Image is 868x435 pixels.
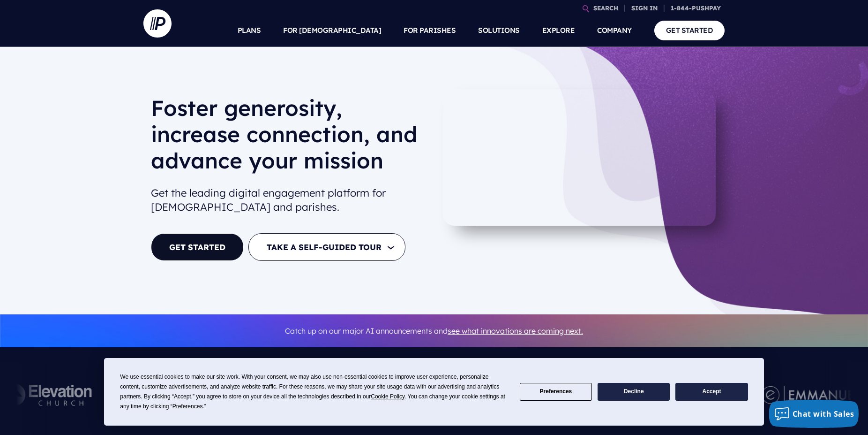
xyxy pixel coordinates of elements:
[598,383,670,401] button: Decline
[675,383,748,401] button: Accept
[448,326,583,336] a: see what innovations are coming next.
[542,14,575,47] a: EXPLORE
[151,182,427,219] h2: Get the leading digital engagement platform for [DEMOGRAPHIC_DATA] and parishes.
[104,358,764,426] div: Cookie Consent Prompt
[151,233,244,261] a: GET STARTED
[769,400,859,428] button: Chat with Sales
[120,372,508,412] div: We use essential cookies to make our site work. With your consent, we may also use non-essential ...
[371,393,404,400] span: Cookie Policy
[654,21,725,40] a: GET STARTED
[151,321,717,342] p: Catch up on our major AI announcements and
[172,403,203,410] span: Preferences
[793,409,854,419] span: Chat with Sales
[404,14,456,47] a: FOR PARISHES
[248,233,405,261] button: TAKE A SELF-GUIDED TOUR
[151,95,427,181] h1: Foster generosity, increase connection, and advance your mission
[283,14,381,47] a: FOR [DEMOGRAPHIC_DATA]
[597,14,632,47] a: COMPANY
[478,14,520,47] a: SOLUTIONS
[238,14,261,47] a: PLANS
[520,383,592,401] button: Preferences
